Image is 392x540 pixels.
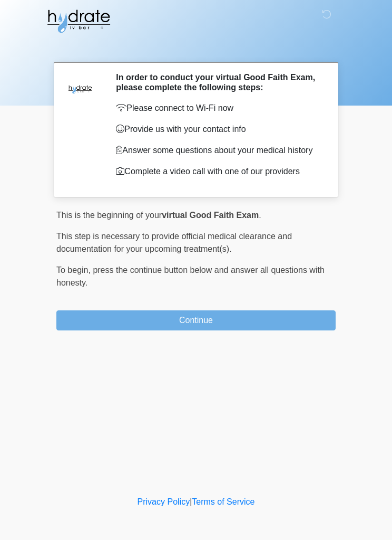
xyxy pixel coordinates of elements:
[116,102,320,115] p: Please connect to Wi-Fi now
[64,72,96,104] img: Agent Avatar
[116,72,320,92] h2: In order to conduct your virtual Good Faith Exam, please complete the following steps:
[56,232,292,253] span: This step is necessary to provide official medical clearance and documentation for your upcoming ...
[116,165,320,178] p: Complete a video call with one of our providers
[56,266,325,287] span: press the continue button below and answer all questions with honesty.
[46,8,111,34] img: Hydrate IV Bar - Glendale Logo
[116,123,320,136] p: Provide us with your contact info
[259,211,261,220] span: .
[56,211,162,220] span: This is the beginning of your
[56,310,336,330] button: Continue
[138,497,190,506] a: Privacy Policy
[116,144,320,157] p: Answer some questions about your medical history
[48,38,344,58] h1: ‎ ‎ ‎
[192,497,254,506] a: Terms of Service
[56,266,93,274] span: To begin,
[190,497,192,506] a: |
[162,211,259,220] strong: virtual Good Faith Exam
